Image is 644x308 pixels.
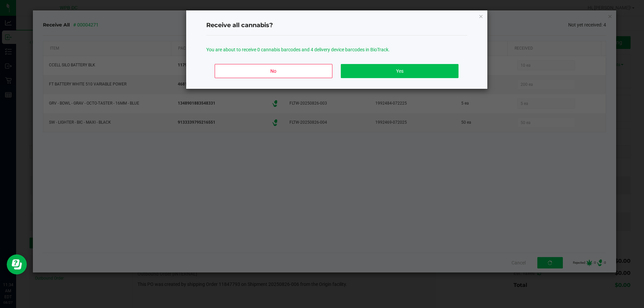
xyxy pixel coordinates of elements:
[341,64,458,78] button: Yes
[7,254,27,274] iframe: Resource center
[206,46,467,53] p: You are about to receive 0 cannabis barcodes and 4 delivery device barcodes in BioTrack.
[479,12,483,20] button: Close
[215,64,332,78] button: No
[206,21,467,30] h4: Receive all cannabis?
